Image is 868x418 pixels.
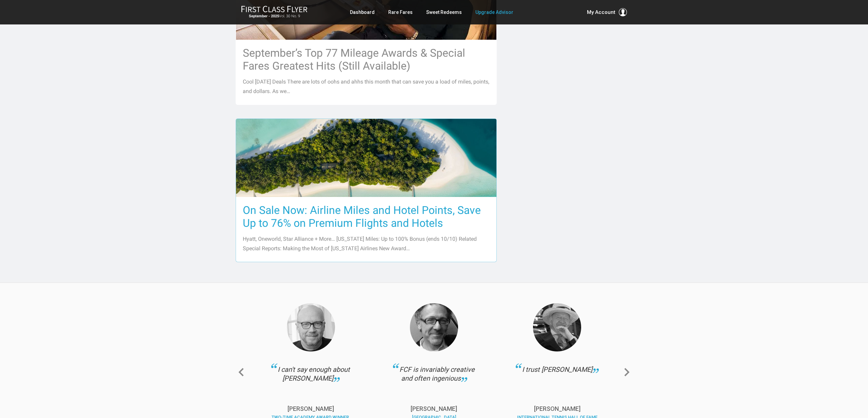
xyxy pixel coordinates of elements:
[516,365,598,399] div: I trust [PERSON_NAME]
[287,303,335,351] img: Haggis-v2.png
[516,406,598,412] p: [PERSON_NAME]
[587,8,627,16] button: My Account
[249,14,279,18] strong: September - 2025
[243,77,490,96] p: Cool [DATE] Deals There are lots of oohs and ahhs this month that can save you a load of miles, p...
[241,5,308,19] a: First Class FlyerSeptember - 2025Vol. 30 No. 9
[241,14,308,19] small: Vol. 30 No. 9
[587,8,615,16] span: My Account
[243,234,490,253] p: Hyatt, Oneworld, Star Alliance + More… [US_STATE] Miles: Up to 100% Bonus (ends 10/10) Related Sp...
[410,303,458,351] img: Thomas.png
[388,6,413,18] a: Rare Fares
[350,6,375,18] a: Dashboard
[533,303,581,351] img: Collins.png
[243,204,490,230] h3: On Sale Now: Airline Miles and Hotel Points, Save Up to 76% on Premium Flights and Hotels
[270,365,352,399] div: I can't say enough about [PERSON_NAME]
[475,6,513,18] a: Upgrade Advisor
[270,406,352,412] p: [PERSON_NAME]
[393,406,475,412] p: [PERSON_NAME]
[393,365,475,399] div: FCF is invariably creative and often ingenious
[622,365,632,383] a: Next slide
[241,5,308,13] img: First Class Flyer
[236,119,497,262] a: On Sale Now: Airline Miles and Hotel Points, Save Up to 76% on Premium Flights and Hotels Hyatt, ...
[243,47,490,72] h3: September’s Top 77 Mileage Awards & Special Fares Greatest Hits (Still Available)
[426,6,462,18] a: Sweet Redeems
[236,365,246,383] a: Previous slide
